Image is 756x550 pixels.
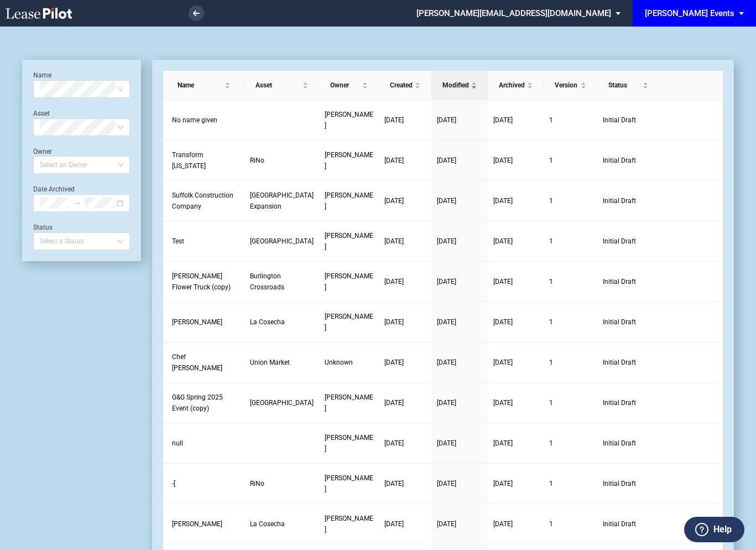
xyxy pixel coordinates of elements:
[603,155,654,166] span: Initial Draft
[325,272,373,291] span: Malinda Steeb
[555,80,578,91] span: Version
[325,311,373,333] a: [PERSON_NAME]
[250,157,264,164] span: RiNo
[549,157,553,164] span: 1
[603,276,654,287] span: Initial Draft
[33,185,75,193] label: Date Archived
[390,80,413,91] span: Created
[250,480,264,487] span: RiNo
[384,116,404,124] span: [DATE]
[384,399,404,407] span: [DATE]
[493,399,513,407] span: [DATE]
[325,513,373,535] a: [PERSON_NAME]
[684,517,744,542] button: Help
[493,278,513,286] span: [DATE]
[437,278,456,286] span: [DATE]
[172,520,222,528] span: Luz Mercier
[172,393,223,412] span: G&G Spring 2025 Event (copy)
[172,353,222,372] span: Chef Gustavo
[437,197,456,205] span: [DATE]
[493,318,513,326] span: [DATE]
[608,80,640,91] span: Status
[603,115,654,126] span: Initial Draft
[325,232,373,251] span: Jon Blank
[603,195,654,206] span: Initial Draft
[549,520,553,528] span: 1
[325,357,373,368] a: Unknown
[493,480,513,487] span: [DATE]
[437,116,456,124] span: [DATE]
[172,318,222,326] span: Michael A. Edwards
[250,399,314,407] span: Freshfields Village
[384,359,404,366] span: [DATE]
[325,230,373,252] a: [PERSON_NAME]
[493,157,513,164] span: [DATE]
[250,359,290,366] span: Union Market
[437,237,456,245] span: [DATE]
[549,116,553,124] span: 1
[493,116,513,124] span: [DATE]
[544,71,597,100] th: Version
[549,439,553,447] span: 1
[384,520,404,528] span: [DATE]
[256,80,300,91] span: Asset
[549,237,553,245] span: 1
[603,316,654,328] span: Initial Draft
[437,399,456,407] span: [DATE]
[603,438,654,449] span: Initial Draft
[549,359,553,366] span: 1
[384,480,404,487] span: [DATE]
[493,520,513,528] span: [DATE]
[325,432,373,454] a: [PERSON_NAME]
[250,191,314,210] span: South Bay Center Expansion
[437,157,456,164] span: [DATE]
[603,478,654,489] span: Initial Draft
[549,278,553,286] span: 1
[250,237,314,245] span: Princeton Shopping Center
[549,318,553,326] span: 1
[325,190,373,212] a: [PERSON_NAME]
[163,71,244,100] th: Name
[488,71,544,100] th: Archived
[73,199,81,207] span: to
[319,71,379,100] th: Owner
[250,272,284,291] span: Burlington Crossroads
[250,520,285,528] span: La Cosecha
[437,318,456,326] span: [DATE]
[172,116,217,124] span: No name given
[325,111,373,129] span: Kate Gilbride
[493,237,513,245] span: [DATE]
[493,359,513,366] span: [DATE]
[384,278,404,286] span: [DATE]
[172,272,231,291] span: Serafina Flower Truck (copy)
[172,191,233,210] span: Suffolk Construction Company
[437,439,456,447] span: [DATE]
[330,80,360,91] span: Owner
[325,515,373,533] span: Mariah Hayes
[437,520,456,528] span: [DATE]
[384,157,404,164] span: [DATE]
[493,439,513,447] span: [DATE]
[549,197,553,205] span: 1
[603,397,654,408] span: Initial Draft
[379,71,431,100] th: Created
[325,313,373,331] span: Caroline Graves
[325,191,373,210] span: Sable Stewart
[549,399,553,407] span: 1
[325,393,373,412] span: Malinda Steeb
[172,439,183,447] span: null
[325,474,373,493] span: Lily Fitzgerald
[499,80,525,91] span: Archived
[603,518,654,530] span: Initial Draft
[549,480,553,487] span: 1
[325,149,373,172] a: [PERSON_NAME]
[325,359,353,366] span: Unknown
[33,224,53,231] label: Status
[437,480,456,487] span: [DATE]
[437,359,456,366] span: [DATE]
[33,148,52,155] label: Owner
[384,197,404,205] span: [DATE]
[384,237,404,245] span: [DATE]
[603,357,654,368] span: Initial Draft
[325,151,373,170] span: Lily Fitzgerald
